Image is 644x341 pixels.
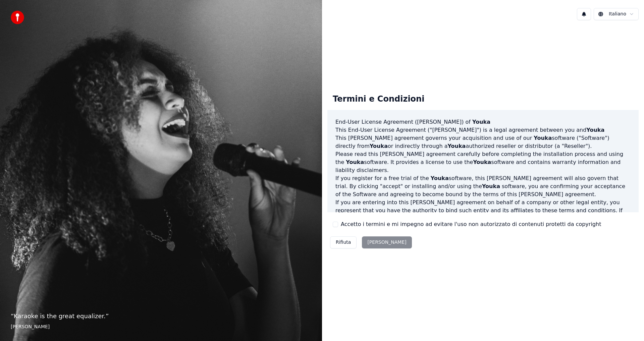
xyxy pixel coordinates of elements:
[335,134,631,150] p: This [PERSON_NAME] agreement governs your acquisition and use of our software ("Software") direct...
[431,175,449,181] span: Youka
[482,183,500,189] span: Youka
[327,89,430,110] div: Termini e Condizioni
[472,119,490,125] span: Youka
[335,198,631,231] p: If you are entering into this [PERSON_NAME] agreement on behalf of a company or other legal entit...
[341,220,601,228] label: Accetto i termini e mi impegno ad evitare l'uso non autorizzato di contenuti protetti da copyright
[11,311,311,321] p: “ Karaoke is the great equalizer. ”
[534,135,552,141] span: Youka
[335,126,631,134] p: This End-User License Agreement ("[PERSON_NAME]") is a legal agreement between you and
[335,118,631,126] h3: End-User License Agreement ([PERSON_NAME]) of
[473,159,491,165] span: Youka
[586,127,604,133] span: Youka
[346,159,364,165] span: Youka
[335,174,631,198] p: If you register for a free trial of the software, this [PERSON_NAME] agreement will also govern t...
[370,143,388,149] span: Youka
[335,150,631,174] p: Please read this [PERSON_NAME] agreement carefully before completing the installation process and...
[11,324,311,330] footer: [PERSON_NAME]
[11,11,24,24] img: youka
[447,143,466,149] span: Youka
[330,236,357,248] button: Rifiuta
